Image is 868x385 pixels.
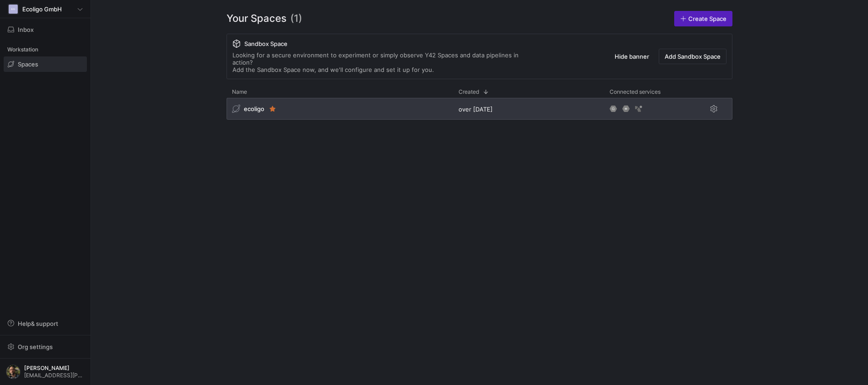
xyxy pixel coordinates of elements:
[615,53,649,60] span: Hide banner
[459,106,493,113] span: over [DATE]
[4,316,87,331] button: Help& support
[4,43,87,56] div: Workstation
[232,51,537,73] div: Looking for a secure environment to experiment or simply observe Y42 Spaces and data pipelines in...
[610,89,661,95] span: Connected services
[659,49,727,64] button: Add Sandbox Space
[18,343,53,350] span: Org settings
[4,56,87,72] a: Spaces
[4,362,87,381] button: https://storage.googleapis.com/y42-prod-data-exchange/images/7e7RzXvUWcEhWhf8BYUbRCghczaQk4zBh2Nv...
[688,15,727,22] span: Create Space
[9,5,18,14] div: EG
[4,22,87,37] button: Inbox
[227,98,732,123] div: Press SPACE to select this row.
[4,344,87,351] a: Org settings
[244,40,288,47] span: Sandbox Space
[459,89,479,95] span: Created
[6,365,20,379] img: https://storage.googleapis.com/y42-prod-data-exchange/images/7e7RzXvUWcEhWhf8BYUbRCghczaQk4zBh2Nv...
[665,53,721,60] span: Add Sandbox Space
[18,320,58,327] span: Help & support
[674,11,732,26] a: Create Space
[244,105,264,112] span: ecoligo
[227,11,287,26] span: Your Spaces
[24,372,85,379] span: [EMAIL_ADDRESS][PERSON_NAME][DOMAIN_NAME]
[18,61,38,68] span: Spaces
[18,26,34,33] span: Inbox
[609,49,655,64] button: Hide banner
[232,89,247,95] span: Name
[24,365,85,371] span: [PERSON_NAME]
[4,339,87,355] button: Org settings
[290,11,302,26] span: (1)
[22,5,62,13] span: Ecoligo GmbH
